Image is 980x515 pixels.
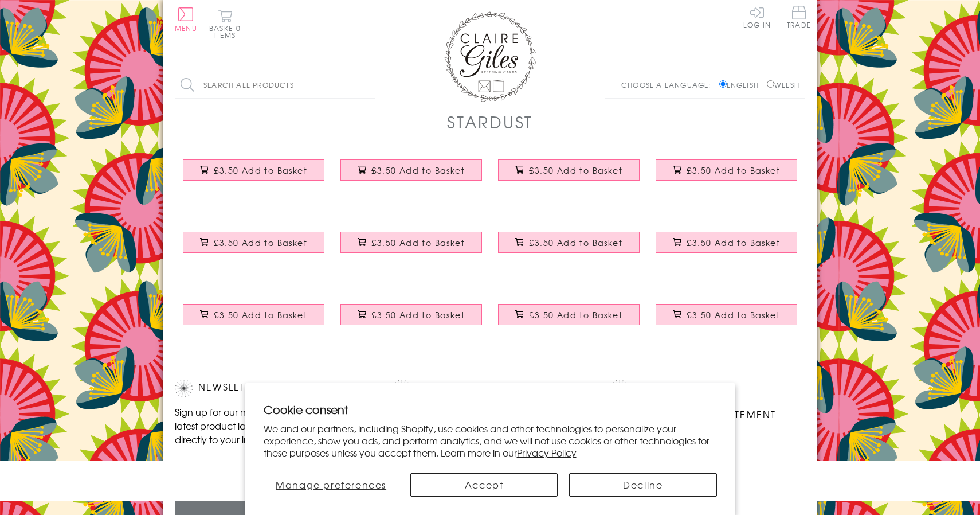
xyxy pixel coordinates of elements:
[214,237,307,248] span: £3.50 Add to Basket
[569,473,716,497] button: Decline
[371,237,465,248] span: £3.50 Add to Basket
[371,309,465,321] span: £3.50 Add to Basket
[175,459,370,470] label: Email Address
[183,304,325,325] button: £3.50 Add to Basket
[332,223,490,272] a: Valentine's Day Card, Marble background, You & Me £3.50 Add to Basket
[214,165,307,176] span: £3.50 Add to Basket
[276,478,386,491] span: Manage preferences
[444,11,536,102] img: Claire Giles Greetings Cards
[175,151,332,200] a: Valentine's Day Card, Typewriter, I love you £3.50 Add to Basket
[648,295,805,345] a: Mother's Day Card, Mum and child heart, Mummy Rocks £3.50 Add to Basket
[263,473,398,497] button: Manage preferences
[656,232,798,253] button: £3.50 Add to Basket
[498,304,640,325] button: £3.50 Add to Basket
[175,72,375,98] input: Search all products
[787,6,811,30] a: Trade
[767,80,774,88] input: Welsh
[648,151,805,200] a: Valentine's Day Card, Pegs - Love You, I 'Heart' You £3.50 Add to Basket
[719,80,727,88] input: English
[175,23,197,33] span: Menu
[687,165,780,176] span: £3.50 Add to Basket
[214,309,307,321] span: £3.50 Add to Basket
[767,80,799,90] label: Welsh
[656,159,798,181] button: £3.50 Add to Basket
[332,295,490,345] a: Mother's Day Card, Star, Mum you're 1 in a million £3.50 Add to Basket
[490,223,648,272] a: Mother's Day Card, Clouds and a Rainbow, Happy Mother's Day £3.50 Add to Basket
[490,151,648,200] a: Valentine's Day Card, Love Heart, You Make My Heart Skip £3.50 Add to Basket
[498,159,640,181] button: £3.50 Add to Basket
[529,165,622,176] span: £3.50 Add to Basket
[264,423,717,458] p: We and our partners, including Shopify, use cookies and other technologies to personalize your ex...
[175,295,332,345] a: Good Luck Card, Crayons, Good Luck on your First Day at School £3.50 Add to Basket
[498,232,640,253] button: £3.50 Add to Basket
[656,304,798,325] button: £3.50 Add to Basket
[621,80,717,90] p: Choose a language:
[648,223,805,272] a: Sympathy, Sorry, Thinking of you Card, Watercolour, With Sympathy £3.50 Add to Basket
[183,159,325,181] button: £3.50 Add to Basket
[175,380,370,397] h2: Newsletter
[340,159,483,181] button: £3.50 Add to Basket
[264,401,717,418] h2: Cookie consent
[332,151,490,200] a: Valentine's Day Card, Marble background, Valentine £3.50 Add to Basket
[175,223,332,272] a: Valentine's Day Card, Tattooed lovers, Happy Valentine's Day £3.50 Add to Basket
[214,23,241,40] span: 0 items
[209,9,241,38] button: Basket0 items
[490,295,648,345] a: Mother's Day Card, Pink Circle, Mum you are the best £3.50 Add to Basket
[340,304,483,325] button: £3.50 Add to Basket
[175,7,197,32] button: Menu
[393,380,587,397] h2: Follow Us
[743,6,771,28] a: Log In
[410,473,558,497] button: Accept
[787,6,811,28] span: Trade
[634,380,725,395] a: Privacy Policy
[175,405,370,446] p: Sign up for our newsletter to receive the latest product launches, news and offers directly to yo...
[340,232,483,253] button: £3.50 Add to Basket
[517,446,577,459] a: Privacy Policy
[529,309,622,321] span: £3.50 Add to Basket
[529,237,622,248] span: £3.50 Add to Basket
[364,72,375,98] input: Search
[183,232,325,253] button: £3.50 Add to Basket
[687,309,780,321] span: £3.50 Add to Basket
[447,110,533,134] h1: Stardust
[371,165,465,176] span: £3.50 Add to Basket
[687,237,780,248] span: £3.50 Add to Basket
[719,80,765,90] label: English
